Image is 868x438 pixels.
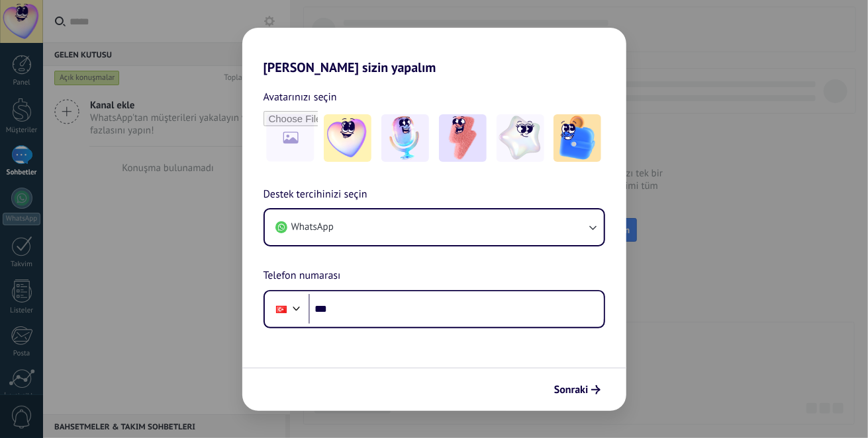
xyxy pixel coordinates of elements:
[264,186,367,203] span: Destek tercihinizi seçin
[264,268,341,285] span: Telefon numarası
[439,114,487,162] img: -3.jpeg
[381,114,429,162] img: -2.jpeg
[291,221,334,234] span: WhatsApp
[269,295,294,323] div: Turkey: + 90
[548,379,606,401] button: Sonraki
[554,385,589,394] span: Sonraki
[264,89,337,106] span: Avatarınızı seçin
[265,209,604,245] button: WhatsApp
[497,114,544,162] img: -4.jpeg
[242,28,626,75] h2: [PERSON_NAME] sizin yapalım
[324,114,371,162] img: -1.jpeg
[554,114,601,162] img: -5.jpeg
